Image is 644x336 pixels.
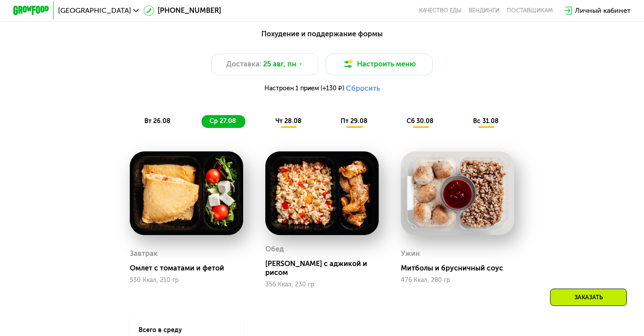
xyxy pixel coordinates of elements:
div: Ужин [401,247,420,260]
div: Завтрак [130,247,158,260]
div: 356 Ккал, 230 гр [265,281,379,288]
button: Сбросить [346,84,380,93]
span: ср 27.08 [209,117,236,125]
div: Обед [265,243,284,256]
a: [PHONE_NUMBER] [144,5,221,16]
span: [GEOGRAPHIC_DATA] [58,7,131,14]
a: Качество еды [419,7,462,14]
span: пт 29.08 [341,117,368,125]
div: Похудение и поддержание формы [57,28,587,39]
div: [PERSON_NAME] с аджикой и рисом [265,259,386,277]
span: Настроен 1 прием (+130 ₽) [264,85,344,92]
span: вт 26.08 [144,117,171,125]
span: вс 31.08 [473,117,499,125]
div: 530 Ккал, 210 гр [130,277,243,284]
div: 476 Ккал, 280 гр [401,277,514,284]
span: Доставка: [226,59,261,70]
span: 25 авг, пн [263,59,296,70]
div: Омлет с томатами и фетой [130,264,250,273]
span: сб 30.08 [407,117,434,125]
div: Личный кабинет [575,5,631,16]
span: чт 28.08 [275,117,302,125]
button: Настроить меню [326,54,433,75]
a: Вендинги [469,7,500,14]
div: Митболы и брусничный соус [401,264,521,273]
div: Заказать [550,289,627,306]
div: поставщикам [507,7,553,14]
